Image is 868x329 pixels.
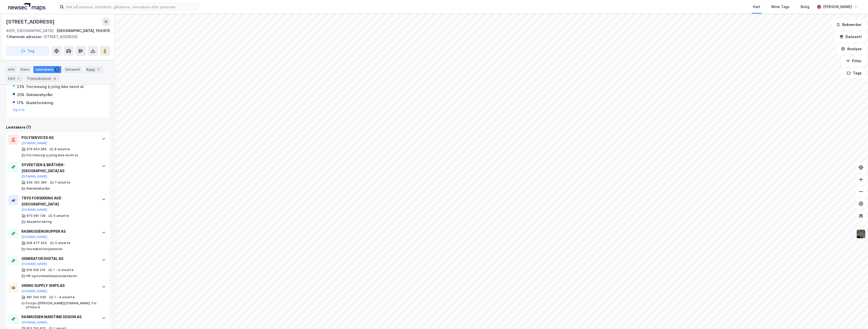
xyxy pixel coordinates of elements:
[26,92,53,98] div: Reklamebyråer
[26,268,45,272] div: 919 026 219
[6,34,106,40] div: [STREET_ADDRESS]
[26,214,45,218] div: 973 081 128
[25,75,60,82] div: Transaksjoner
[52,76,58,81] div: 6
[753,4,760,10] div: Kart
[21,208,47,212] button: [DOMAIN_NAME]
[6,28,53,34] div: 4610, [GEOGRAPHIC_DATA]
[842,56,866,66] button: Filter
[823,4,852,10] div: [PERSON_NAME]
[53,214,69,218] div: 6 ansatte
[54,67,59,72] div: 7
[832,20,866,30] button: Bokmerker
[21,256,97,262] div: GENERATOR DIGITAL AS
[801,4,809,10] div: Bolig
[6,66,17,73] div: Info
[55,241,70,245] div: 5 ansatte
[17,84,24,90] div: 23%
[21,174,47,178] button: [DOMAIN_NAME]
[21,314,97,320] div: RASMUSSEN MARITIME DESIGN AS
[64,3,199,11] input: Søk på adresse, matrikkel, gårdeiere, leietakere eller personer
[13,108,25,112] button: Og 4 til
[21,228,97,234] div: RASMUSSENGRUPPEN AS
[21,162,97,174] div: SYVERTSEN & BRÅTHEN-[GEOGRAPHIC_DATA] AS
[21,320,47,324] button: [DOMAIN_NAME]
[8,3,45,11] img: logo.a4113a55bc3d86da70a041830d287a7e.svg
[21,195,97,207] div: TRYG FORSIKRING AVD [GEOGRAPHIC_DATA]
[771,4,790,10] div: Mine Tags
[17,100,24,106] div: 17%
[21,135,97,141] div: POLYSERVICES AS
[26,84,85,90] div: Forr.messig tj.yting ikke nevnt el.
[21,283,97,289] div: VIKING SUPPLY SHIPS AS
[6,18,56,26] div: [STREET_ADDRESS]
[6,35,43,39] span: Tilhørende adresser:
[21,141,47,145] button: [DOMAIN_NAME]
[26,181,47,185] div: 934 320 360
[26,295,46,299] div: 981 240 030
[26,241,47,245] div: 929 477 545
[96,67,101,72] div: 1
[6,75,23,82] div: ESG
[33,66,61,73] div: Leietakere
[17,92,24,98] div: 20%
[21,262,47,266] button: [DOMAIN_NAME]
[26,220,52,224] div: Skadeforsikring
[63,66,82,73] div: Datasett
[843,68,866,78] button: Tags
[16,76,21,81] div: 1
[54,295,75,299] div: 1 - 4 ansatte
[6,46,49,56] button: Tag
[843,305,868,329] iframe: Chat Widget
[19,66,31,73] div: Eiere
[26,301,97,309] div: Forsyn./[PERSON_NAME][DOMAIN_NAME]. for offshore
[55,181,70,185] div: 7 ansatte
[53,268,74,272] div: 1 - 4 ansatte
[837,44,866,54] button: Analyse
[26,100,53,106] div: Skadeforsikring
[55,147,70,151] div: 8 ansatte
[84,66,103,73] div: Bygg
[21,235,47,239] button: [DOMAIN_NAME]
[26,274,77,278] div: PR og kommunikasjonstjenester
[26,247,63,251] div: Hovedkontortjenester
[26,187,50,191] div: Reklamebyråer
[21,289,47,293] button: [DOMAIN_NAME]
[835,32,866,42] button: Datasett
[26,153,79,157] div: Forr.messig tj.yting ikke nevnt el.
[856,229,866,239] img: 9k=
[57,28,110,34] div: [GEOGRAPHIC_DATA], 150/615
[26,147,46,151] div: 979 603 266
[6,124,110,130] div: Leietakere (7)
